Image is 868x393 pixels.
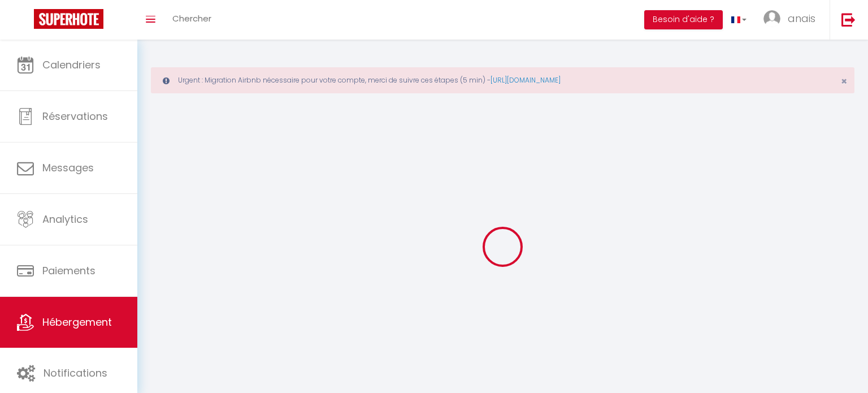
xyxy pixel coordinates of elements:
button: Close [841,76,847,87]
span: Paiements [42,264,96,278]
span: Calendriers [42,58,101,72]
button: Besoin d'aide ? [644,10,723,29]
img: logout [841,12,856,27]
a: [URL][DOMAIN_NAME] [491,75,561,85]
div: Urgent : Migration Airbnb nécessaire pour votre compte, merci de suivre ces étapes (5 min) - [151,67,854,93]
span: × [841,74,847,88]
span: Messages [42,161,94,175]
img: ... [763,10,780,27]
img: Super Booking [34,9,103,29]
button: Ouvrir le widget de chat LiveChat [9,5,43,38]
span: Chercher [172,12,211,24]
span: anais [788,11,815,25]
span: Notifications [44,366,107,380]
span: Hébergement [42,315,112,329]
span: Analytics [42,212,88,226]
span: Réservations [42,109,108,123]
